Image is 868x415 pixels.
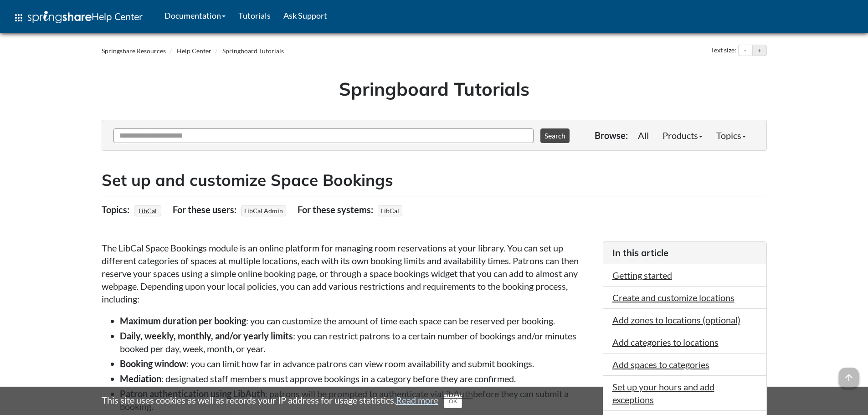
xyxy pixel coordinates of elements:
a: Springshare Resources [102,47,166,55]
span: arrow_upward [839,368,859,388]
div: This site uses cookies as well as records your IP address for usage statistics. [92,394,776,408]
li: : you can customize the amount of time each space can be reserved per booking. [120,314,594,327]
a: Tutorials [232,4,277,27]
strong: Mediation [120,373,161,384]
li: : you can restrict patrons to a certain number of bookings and/or minutes booked per day, week, m... [120,329,594,355]
button: Search [540,128,570,143]
a: Create and customize locations [612,292,734,303]
p: The LibCal Space Bookings module is an online platform for managing room reservations at your lib... [102,241,594,305]
a: All [631,126,656,144]
strong: Booking window [120,358,186,369]
a: Add zones to locations (optional) [612,314,740,325]
a: Ask Support [277,4,334,27]
span: LibCal [378,205,402,216]
h1: Springboard Tutorials [108,76,760,102]
span: apps [13,12,24,23]
div: For these users: [173,201,239,218]
li: : you can limit how far in advance patrons can view room availability and submit bookings. [120,357,594,370]
div: Topics: [102,201,132,218]
a: LibCal [137,204,158,217]
li: : designated staff members must approve bookings in a category before they are confirmed. [120,372,594,385]
p: Browse: [595,129,628,142]
a: Set up your hours and add exceptions [612,381,714,405]
a: apps Help Center [7,4,149,31]
div: Text size: [709,45,738,56]
a: Add spaces to categories [612,359,709,370]
button: Increase text size [753,45,766,56]
strong: Daily, weekly, monthly, and/or yearly limits [120,330,293,341]
a: arrow_upward [839,369,859,379]
strong: Maximum duration per booking [120,315,246,326]
a: Help Center [177,47,211,55]
button: Decrease text size [739,45,752,56]
a: Documentation [158,4,232,27]
a: Getting started [612,270,672,281]
a: Topics [709,126,753,144]
a: Add categories to locations [612,337,719,348]
span: Help Center [92,10,143,22]
li: : patrons will be prompted to authenticate via before they can submit a booking. [120,387,594,413]
img: Springshare [28,11,92,23]
a: Products [656,126,709,144]
span: LibCal Admin [241,205,286,216]
h2: Set up and customize Space Bookings [102,169,767,191]
h3: In this article [612,246,757,259]
a: LibAuth [442,388,473,399]
a: Springboard Tutorials [222,47,284,55]
strong: Patron authentication using LibAuth [120,388,265,399]
div: For these systems: [298,201,375,218]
